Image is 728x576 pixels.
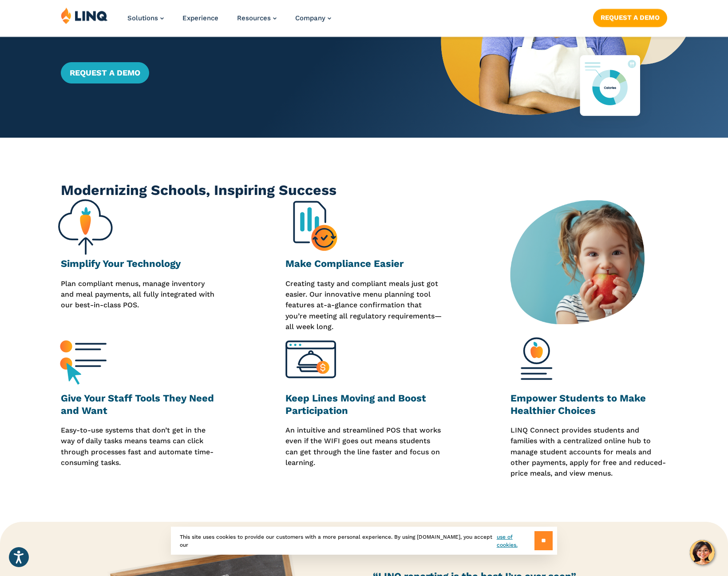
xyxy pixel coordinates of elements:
[593,7,667,27] nav: Button Navigation
[61,392,218,417] h3: Give Your Staff Tools They Need and Want
[497,533,534,549] a: use of cookies.
[171,527,557,555] div: This site uses cookies to provide our customers with a more personal experience. By using [DOMAIN...
[593,9,667,27] a: Request a Demo
[61,278,218,335] p: Plan compliant menus, manage inventory and meal payments, all fully integrated with our best-in-c...
[285,258,442,270] h3: Make Compliance Easier
[127,7,331,36] nav: Primary Navigation
[61,7,108,24] img: LINQ | K‑12 Software
[127,14,164,22] a: Solutions
[61,180,667,200] h2: Modernizing Schools, Inspiring Success
[285,278,442,335] p: Creating tasty and compliant meals just got easier. Our innovative menu planning tool features at...
[295,14,325,22] span: Company
[237,14,277,22] a: Resources
[61,62,149,83] a: Request a Demo
[61,425,218,479] p: Easy-to-use systems that don’t get in the way of daily tasks means teams can click through proces...
[285,425,442,479] p: An intuitive and streamlined POS that works even if the WIFI goes out means students can get thro...
[690,540,715,565] button: Hello, have a question? Let’s chat.
[510,425,667,479] p: LINQ Connect provides students and families with a centralized online hub to manage student accou...
[127,14,158,22] span: Solutions
[182,14,218,22] a: Experience
[61,258,218,270] h3: Simplify Your Technology
[237,14,271,22] span: Resources
[295,14,331,22] a: Company
[510,392,667,417] h3: Empower Students to Make Healthier Choices
[285,392,442,417] h3: Keep Lines Moving and Boost Participation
